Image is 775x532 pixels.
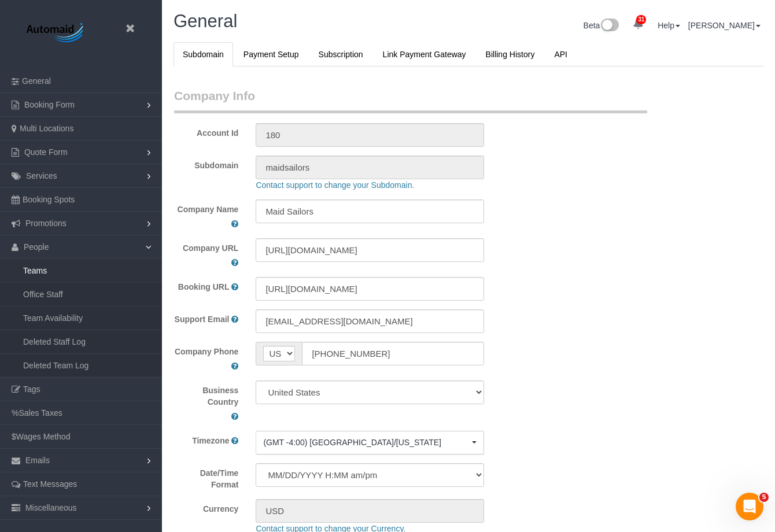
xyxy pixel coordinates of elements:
a: 31 [627,12,649,37]
a: Subscription [309,42,372,66]
span: People [24,242,49,252]
span: (GMT -4:00) [GEOGRAPHIC_DATA]/[US_STATE] [263,437,468,448]
label: Account Id [165,123,247,139]
div: Contact support to change your Subdomain. [247,179,737,191]
label: Subdomain [165,156,247,171]
span: Emails [25,456,50,465]
label: Support Email [175,313,230,325]
legend: Company Info [174,87,647,113]
a: Beta [584,21,619,30]
span: Wages Method [16,432,71,441]
span: General [174,11,237,31]
input: Phone [302,342,484,365]
span: 5 [759,493,769,502]
span: Miscellaneous [25,503,77,512]
label: Booking URL [178,281,230,293]
span: Tags [23,385,40,394]
label: Company URL [183,242,238,254]
span: Sales Taxes [19,408,62,418]
span: Multi Locations [20,124,73,133]
span: Promotions [25,219,67,228]
label: Company Phone [175,346,238,357]
label: Currency [165,499,247,515]
label: Timezone [192,435,229,446]
img: New interface [600,19,619,34]
a: Payment Setup [234,42,308,66]
a: [PERSON_NAME] [688,21,761,30]
iframe: Intercom live chat [736,493,763,520]
span: Quote Form [24,147,68,157]
button: (GMT -4:00) [GEOGRAPHIC_DATA]/[US_STATE] [256,431,484,455]
span: General [22,76,51,86]
span: Services [26,171,57,180]
span: Booking Spots [23,195,75,204]
span: Booking Form [24,100,75,109]
label: Business Country [174,385,238,408]
span: Text Messages [23,479,77,489]
label: Company Name [178,204,239,215]
img: Automaid Logo [20,20,93,46]
ol: Choose Timezone [256,431,484,455]
a: Subdomain [174,42,233,66]
a: Billing History [477,42,544,66]
a: Help [658,21,680,30]
a: Link Payment Gateway [374,42,475,66]
label: Date/Time Format [165,463,247,490]
span: 31 [636,15,646,24]
a: API [545,42,577,66]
